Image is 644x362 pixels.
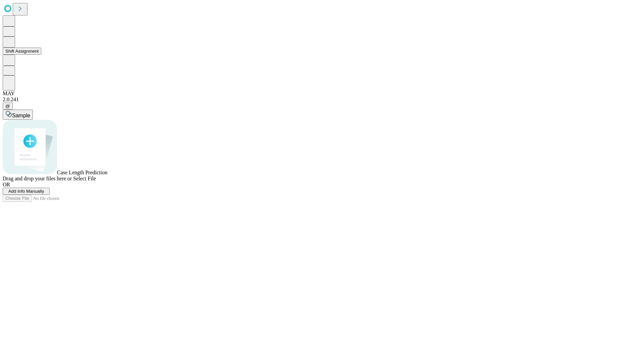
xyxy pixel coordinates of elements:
[57,170,107,175] span: Case Length Prediction
[3,97,641,103] div: 2.0.241
[3,103,13,110] button: @
[3,176,72,181] span: Drag and drop your files here or
[12,113,30,118] span: Sample
[3,48,41,55] button: Shift Assignment
[73,176,96,181] span: Select File
[5,104,10,109] span: @
[3,90,641,97] div: MAY
[3,188,50,195] button: Add Info Manually
[8,189,44,194] span: Add Info Manually
[3,110,33,120] button: Sample
[3,182,10,187] span: OR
